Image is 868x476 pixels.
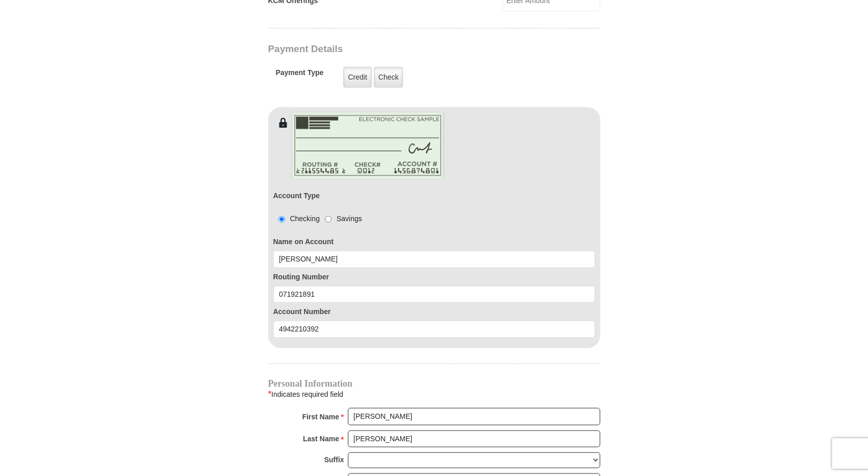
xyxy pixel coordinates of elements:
label: Credit [343,67,371,88]
strong: Last Name [303,432,339,446]
div: Indicates required field [268,388,600,401]
strong: First Name [302,410,339,424]
div: Checking Savings [273,213,362,224]
img: check-en.png [291,112,444,179]
h5: Payment Type [276,68,324,82]
h3: Payment Details [268,43,529,55]
label: Account Type [273,191,320,201]
h4: Personal Information [268,379,600,388]
label: Routing Number [273,272,595,282]
label: Account Number [273,306,595,317]
label: Check [374,67,404,88]
strong: Suffix [324,453,344,467]
label: Name on Account [273,236,595,247]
